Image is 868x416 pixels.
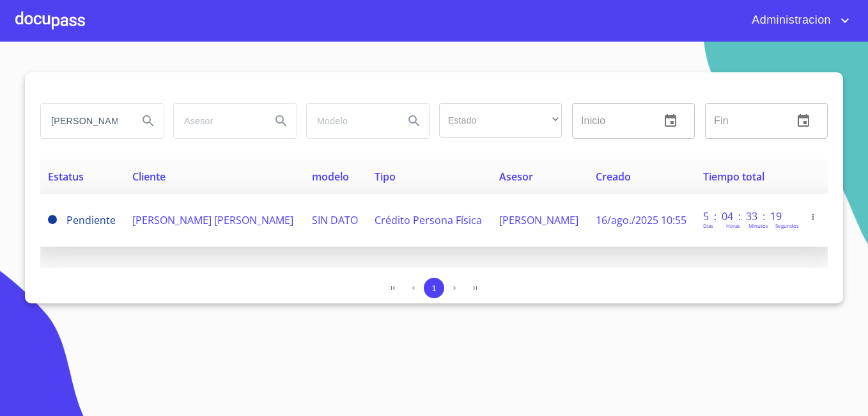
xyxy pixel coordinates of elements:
button: Search [133,106,164,136]
span: Cliente [132,170,166,184]
button: 1 [424,278,444,298]
span: Crédito Persona Física [375,213,482,227]
span: [PERSON_NAME] [PERSON_NAME] [132,213,293,227]
button: Search [399,106,430,136]
input: search [41,104,128,138]
span: SIN DATO [312,213,358,227]
input: search [174,104,261,138]
span: 1 [431,284,436,293]
span: 16/ago./2025 10:55 [596,213,686,227]
span: Creado [596,170,631,184]
div: ​ [439,103,562,138]
p: Minutos [748,222,768,229]
span: Tiempo total [703,170,764,184]
span: Estatus [48,170,84,184]
p: Segundos [775,222,799,229]
p: 5 : 04 : 33 : 19 [703,209,789,223]
p: Horas [726,222,740,229]
input: search [307,104,394,138]
span: Administracion [742,10,837,31]
span: Pendiente [66,213,116,227]
span: modelo [312,170,349,184]
span: [PERSON_NAME] [499,213,578,227]
span: Pendiente [48,215,57,224]
p: Dias [703,222,713,229]
button: account of current user [742,10,853,31]
span: Tipo [375,170,396,184]
button: Search [266,106,297,136]
span: Asesor [499,170,533,184]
